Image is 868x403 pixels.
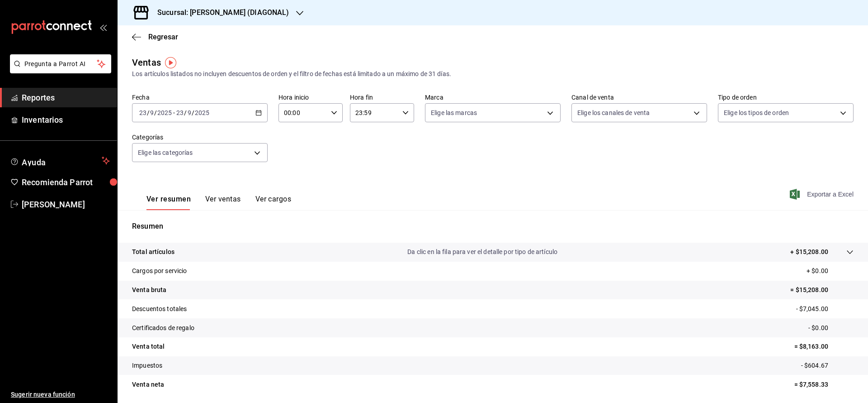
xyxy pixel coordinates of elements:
[132,361,162,370] p: Impuestos
[22,91,110,104] span: Reportes
[11,390,110,399] span: Sugerir nueva función
[22,198,110,211] span: [PERSON_NAME]
[22,155,98,166] span: Ayuda
[165,57,176,68] img: Tooltip marker
[807,266,854,276] p: + $0.00
[138,148,193,157] span: Elige las categorías
[194,109,210,116] input: ----
[10,54,111,73] button: Pregunta a Parrot AI
[407,247,557,257] p: Da clic en la fila para ver el detalle por tipo de artículo
[147,109,150,116] span: /
[801,361,854,370] p: - $604.67
[6,66,111,75] a: Pregunta a Parrot AI
[278,94,343,101] label: Hora inicio
[132,380,164,389] p: Venta neta
[794,380,854,389] p: = $7,558.33
[808,323,854,333] p: - $0.00
[425,94,561,101] label: Marca
[255,195,292,210] button: Ver cargos
[184,109,187,116] span: /
[132,221,854,232] p: Resumen
[790,285,854,295] p: = $15,208.00
[205,195,241,210] button: Ver ventas
[132,342,165,351] p: Venta total
[176,109,184,116] input: --
[148,33,178,41] span: Regresar
[431,108,477,117] span: Elige las marcas
[350,94,414,101] label: Hora fin
[796,304,854,314] p: - $7,045.00
[157,109,172,116] input: ----
[792,189,854,200] button: Exportar a Excel
[22,114,110,126] span: Inventarios
[790,247,828,257] p: + $15,208.00
[132,247,175,257] p: Total artículos
[150,109,154,116] input: --
[132,69,854,79] div: Los artículos listados no incluyen descuentos de orden y el filtro de fechas está limitado a un m...
[99,24,107,31] button: open_drawer_menu
[154,109,157,116] span: /
[146,195,191,210] button: Ver resumen
[132,134,268,140] label: Categorías
[132,285,166,295] p: Venta bruta
[132,33,178,41] button: Regresar
[794,342,854,351] p: = $8,163.00
[132,304,187,314] p: Descuentos totales
[146,195,291,210] div: navigation tabs
[132,266,187,276] p: Cargos por servicio
[571,94,707,101] label: Canal de venta
[24,59,97,69] span: Pregunta a Parrot AI
[192,109,194,116] span: /
[173,109,175,116] span: -
[132,56,161,69] div: Ventas
[150,7,289,18] h3: Sucursal: [PERSON_NAME] (DIAGONAL)
[718,94,854,101] label: Tipo de orden
[132,94,268,101] label: Fecha
[577,108,650,117] span: Elige los canales de venta
[22,176,110,188] span: Recomienda Parrot
[724,108,789,117] span: Elige los tipos de orden
[132,323,194,333] p: Certificados de regalo
[139,109,147,116] input: --
[187,109,192,116] input: --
